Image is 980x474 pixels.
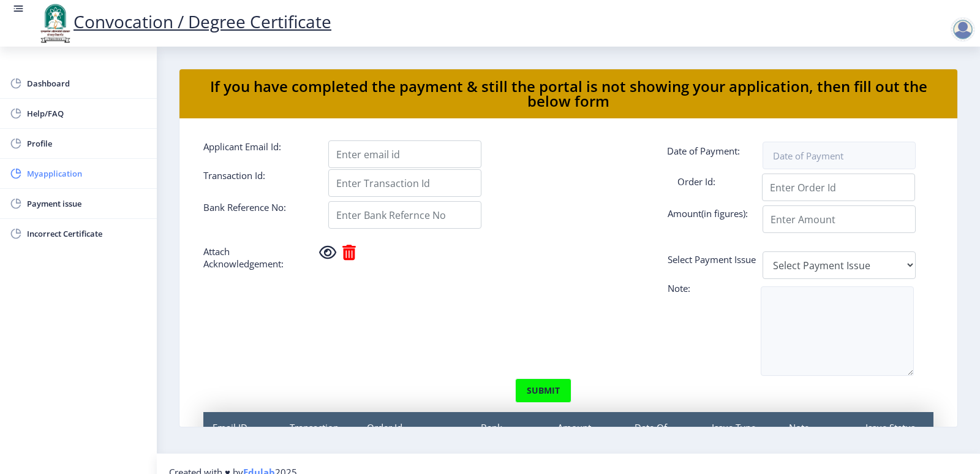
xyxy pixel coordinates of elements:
img: logo [37,2,73,44]
label: Note: [658,282,783,299]
input: Enter Bank Refernce No [328,201,481,229]
label: Applicant Email Id: [194,140,319,163]
div: Bank Reference No [472,412,549,455]
div: Note [780,412,857,455]
span: Profile [27,136,147,151]
input: Enter Order Id [762,174,915,201]
nb-card-header: If you have completed the payment & still the portal is not showing your application, then fill o... [179,69,957,118]
span: Help/FAQ [27,106,147,121]
div: Order Id [358,412,472,455]
input: Enter Transaction Id [328,169,481,197]
label: Date of Payment: [658,145,783,163]
div: Issue Type [703,412,780,455]
span: Payment issue [27,196,147,211]
span: Myapplication [27,166,147,181]
label: Attach Acknowledgement: [194,245,319,270]
div: Transaction Id [281,412,358,455]
button: submit [515,378,571,403]
span: Incorrect Certificate [27,226,147,241]
a: Convocation / Degree Certificate [37,10,331,33]
div: Date Of Payment [625,412,703,455]
div: Issue Status [856,412,933,455]
label: Transaction Id: [194,169,319,192]
label: Bank Reference No: [194,201,319,224]
input: Enter Amount [763,205,916,233]
div: Email ID [203,412,281,455]
div: Amount [548,412,625,455]
span: Dashboard [27,76,147,91]
input: Date of Payment [763,142,916,169]
input: Enter email id [328,140,481,168]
